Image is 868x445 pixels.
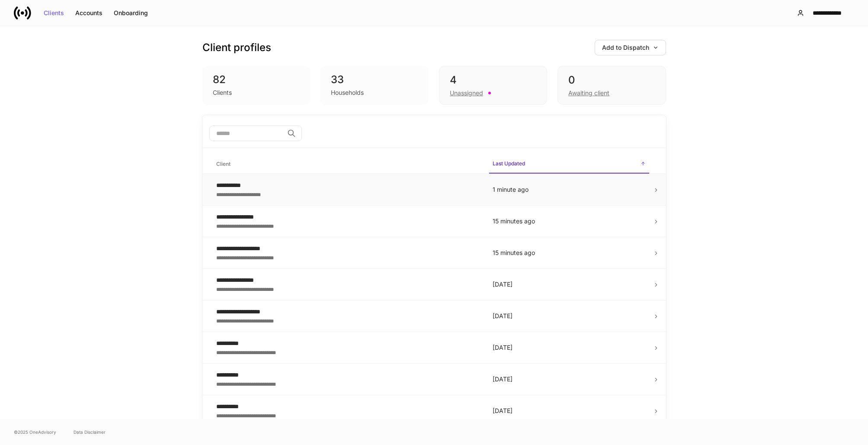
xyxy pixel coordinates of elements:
[557,66,666,105] div: 0Awaiting client
[568,73,655,87] div: 0
[493,343,646,352] p: [DATE]
[493,185,646,194] p: 1 minute ago
[493,248,646,257] p: 15 minutes ago
[213,88,232,97] div: Clients
[75,10,102,16] div: Accounts
[70,6,108,20] button: Accounts
[493,406,646,415] p: [DATE]
[213,155,482,173] span: Client
[602,45,659,51] div: Add to Dispatch
[450,89,483,97] div: Unassigned
[213,73,300,87] div: 82
[493,312,646,320] p: [DATE]
[114,10,148,16] div: Onboarding
[595,40,666,55] button: Add to Dispatch
[74,429,106,435] a: Data Disclaimer
[493,375,646,384] p: [DATE]
[450,73,536,87] div: 4
[108,6,154,20] button: Onboarding
[331,88,364,97] div: Households
[216,160,231,168] h6: Client
[439,66,547,105] div: 4Unassigned
[493,217,646,226] p: 15 minutes ago
[568,89,609,97] div: Awaiting client
[489,155,649,174] span: Last Updated
[202,41,271,55] h3: Client profiles
[493,280,646,289] p: [DATE]
[14,429,56,435] span: © 2025 OneAdvisory
[331,73,418,87] div: 33
[38,6,70,20] button: Clients
[44,10,64,16] div: Clients
[493,159,525,168] h6: Last Updated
